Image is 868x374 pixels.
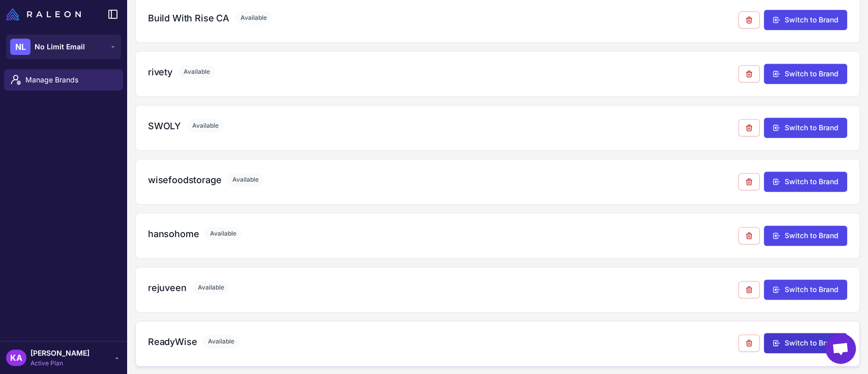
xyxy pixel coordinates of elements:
[148,281,187,295] h3: rejuveen
[227,173,264,186] span: Available
[148,173,221,187] h3: wisefoodstorage
[764,118,847,138] button: Switch to Brand
[6,35,121,59] button: NLNo Limit Email
[738,227,760,244] button: Remove from agency
[31,348,89,359] span: [PERSON_NAME]
[6,350,26,366] div: KA
[738,334,760,352] button: Remove from agency
[738,281,760,298] button: Remove from agency
[205,227,242,240] span: Available
[6,8,81,20] img: Raleon Logo
[738,119,760,136] button: Remove from agency
[738,173,760,190] button: Remove from agency
[35,41,85,52] span: No Limit Email
[738,11,760,28] button: Remove from agency
[148,11,229,25] h3: Build With Rise CA
[31,359,89,368] span: Active Plan
[148,227,199,241] h3: hansohome
[187,119,224,132] span: Available
[4,69,123,91] a: Manage Brands
[6,8,85,20] a: Raleon Logo
[764,279,847,300] button: Switch to Brand
[193,281,229,294] span: Available
[178,65,215,78] span: Available
[764,10,847,30] button: Switch to Brand
[738,65,760,82] button: Remove from agency
[764,171,847,192] button: Switch to Brand
[10,39,31,55] div: NL
[235,11,272,24] span: Available
[203,335,240,348] span: Available
[148,65,172,79] h3: rivety
[25,74,115,85] span: Manage Brands
[764,333,847,353] button: Switch to Brand
[764,225,847,246] button: Switch to Brand
[825,333,856,364] div: Open chat
[148,335,197,349] h3: ReadyWise
[148,119,181,133] h3: SWOLY
[764,64,847,84] button: Switch to Brand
